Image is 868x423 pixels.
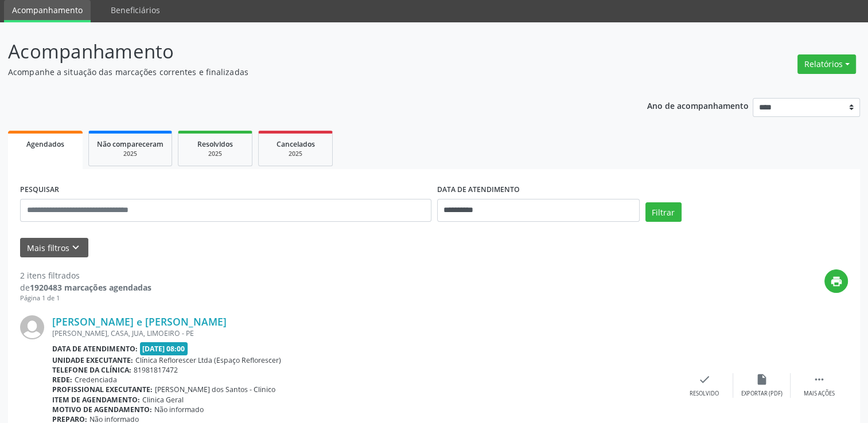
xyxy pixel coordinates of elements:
[69,241,82,254] i: keyboard_arrow_down
[75,375,117,385] span: Credenciada
[52,385,153,394] b: Profissional executante:
[690,390,719,398] div: Resolvido
[804,390,835,398] div: Mais ações
[97,139,164,149] span: Não compareceram
[20,269,151,281] div: 2 itens filtrados
[647,98,749,112] p: Ano de acompanhamento
[830,275,843,288] i: print
[134,365,178,375] span: 81981817472
[97,150,164,158] div: 2025
[20,181,59,199] label: PESQUISAR
[52,328,676,338] div: [PERSON_NAME], CASA, JUA, LIMOEIRO - PE
[20,238,88,258] button: Mais filtroskeyboard_arrow_down
[8,66,605,78] p: Acompanhe a situação das marcações correntes e finalizadas
[26,139,64,149] span: Agendados
[797,54,856,74] button: Relatórios
[186,150,244,158] div: 2025
[155,385,275,394] span: [PERSON_NAME] dos Santos - Clinico
[824,269,848,293] button: print
[741,390,783,398] div: Exportar (PDF)
[154,405,204,414] span: Não informado
[30,282,151,293] strong: 1920483 marcações agendadas
[52,405,152,414] b: Motivo de agendamento:
[756,373,768,386] i: insert_drive_file
[52,375,72,385] b: Rede:
[20,315,44,339] img: img
[142,395,184,405] span: Clinica Geral
[267,150,324,158] div: 2025
[698,373,711,386] i: check
[645,202,682,222] button: Filtrar
[437,181,520,199] label: DATA DE ATENDIMENTO
[135,355,281,365] span: Clínica Reflorescer Ltda (Espaço Reflorescer)
[277,139,315,149] span: Cancelados
[52,395,140,405] b: Item de agendamento:
[52,315,227,328] a: [PERSON_NAME] e [PERSON_NAME]
[20,281,151,293] div: de
[20,293,151,303] div: Página 1 de 1
[813,373,826,386] i: 
[52,355,133,365] b: Unidade executante:
[52,365,131,375] b: Telefone da clínica:
[8,37,605,66] p: Acompanhamento
[197,139,233,149] span: Resolvidos
[52,344,138,354] b: Data de atendimento:
[140,342,188,355] span: [DATE] 08:00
